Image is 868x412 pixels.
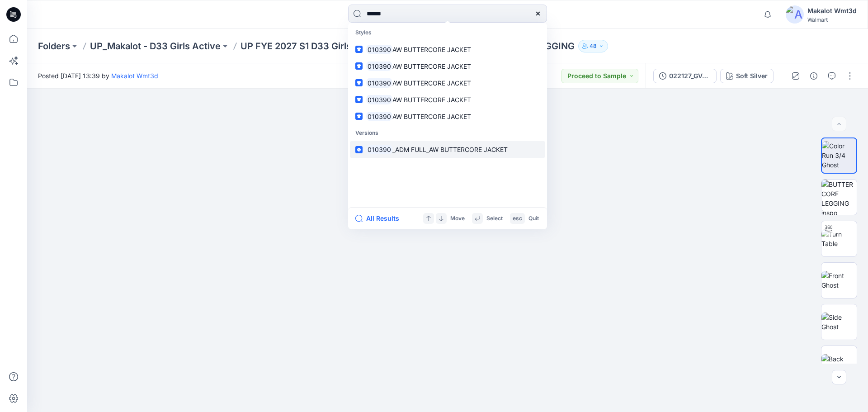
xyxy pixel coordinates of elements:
div: Soft Silver [736,71,768,81]
p: 48 [590,41,597,51]
mark: 010390 [366,78,392,88]
a: 010390AW BUTTERCORE JACKET [350,91,545,108]
button: 48 [578,40,608,52]
mark: 010390 [366,44,392,55]
mark: 010390 [366,144,392,155]
span: AW BUTTERCORE JACKET [392,62,471,70]
div: 022127_GV_REV1_BUTTERCORE LEGGING [669,71,711,81]
a: Folders [38,40,70,52]
img: Front Ghost [821,271,857,290]
mark: 010390 [366,111,392,122]
button: All Results [355,213,405,224]
p: Versions [350,125,545,142]
a: 010390AW BUTTERCORE JACKET [350,75,545,91]
p: Quit [528,214,539,223]
img: BUTTERCORE LEGGING inspo [821,180,857,215]
button: 022127_GV_REV1_BUTTERCORE LEGGING [653,69,717,83]
span: AW BUTTERCORE JACKET [392,46,471,53]
p: Select [486,214,503,223]
p: Move [450,214,465,223]
a: 010390AW BUTTERCORE JACKET [350,108,545,125]
span: Posted [DATE] 13:39 by [38,71,158,81]
span: _ADM FULL_AW BUTTERCORE JACKET [392,146,508,153]
button: Soft Silver [720,69,774,83]
a: UP FYE 2027 S1 D33 Girls Active Makalot [241,40,418,52]
span: AW BUTTERCORE JACKET [392,113,471,120]
img: avatar [786,5,804,24]
a: Makalot Wmt3d [111,72,158,80]
span: AW BUTTERCORE JACKET [392,96,471,104]
mark: 010390 [366,61,392,71]
a: 010390_ADM FULL_AW BUTTERCORE JACKET [350,141,545,158]
p: Styles [350,24,545,41]
p: esc [513,214,522,223]
img: Turn Table [821,229,857,248]
span: AW BUTTERCORE JACKET [392,79,471,87]
mark: 010390 [366,95,392,105]
img: Side Ghost [821,313,857,331]
div: Makalot Wmt3d [807,5,857,16]
div: Walmart [807,16,857,23]
img: Color Run 3/4 Ghost [822,141,856,170]
a: 010390AW BUTTERCORE JACKET [350,41,545,58]
a: UP_Makalot - D33 Girls Active [90,40,221,52]
a: 010390AW BUTTERCORE JACKET [350,58,545,75]
button: Details [807,69,821,83]
img: Back Ghost [821,354,857,373]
